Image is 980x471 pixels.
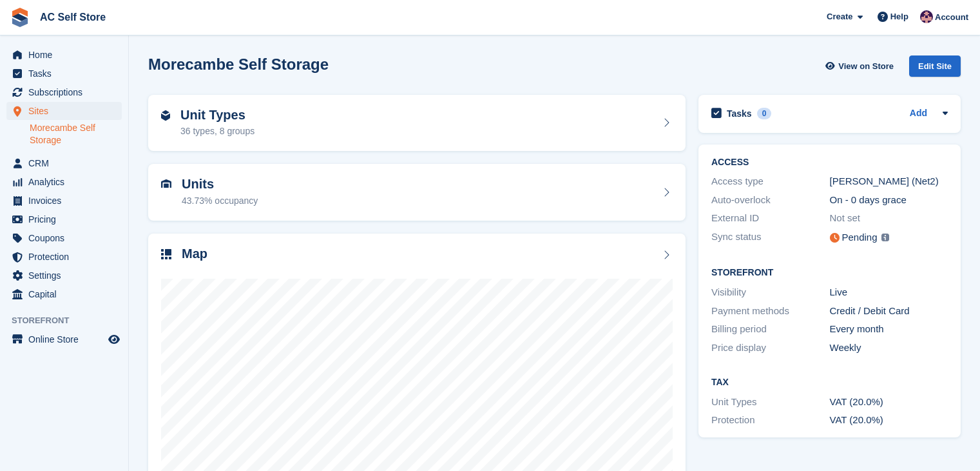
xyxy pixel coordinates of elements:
[881,234,889,241] img: icon-info-grey-7440780725fd019a000dd9b08b2336e03edf1995a4989e88bcd33f0948082b44.svg
[910,106,927,121] a: Add
[711,304,830,319] div: Payment methods
[711,395,830,410] div: Unit Types
[6,229,122,247] a: menu
[28,154,106,172] span: CRM
[182,194,258,208] div: 43.73% occupancy
[711,230,830,246] div: Sync status
[830,174,948,189] div: [PERSON_NAME] (Net2)
[6,65,122,83] a: menu
[830,322,948,337] div: Every month
[182,246,207,261] h2: Map
[830,193,948,208] div: On - 0 days grace
[827,10,852,23] span: Create
[28,330,106,348] span: Online Store
[830,304,948,319] div: Credit / Debit Card
[830,341,948,356] div: Weekly
[28,266,106,285] span: Settings
[28,192,106,210] span: Invoices
[823,55,899,77] a: View on Store
[161,179,171,188] img: unit-icn-7be61d7bf1b0ce9d3e12c5938cc71ed9869f7b940bace4675aadf7bd6d80202e.svg
[830,413,948,428] div: VAT (20.0%)
[711,211,830,226] div: External ID
[6,102,122,120] a: menu
[6,330,122,348] a: menu
[6,173,122,191] a: menu
[182,177,258,192] h2: Units
[711,268,948,278] h2: Storefront
[28,173,106,191] span: Analytics
[180,108,255,123] h2: Unit Types
[727,108,752,119] h2: Tasks
[28,83,106,101] span: Subscriptions
[161,110,170,121] img: unit-type-icn-2b2737a686de81e16bb02015468b77c625bbabd49415b5ef34ead5e3b44a266d.svg
[28,210,106,228] span: Pricing
[711,285,830,300] div: Visibility
[6,266,122,285] a: menu
[920,10,933,23] img: Ted Cox
[838,60,894,73] span: View on Store
[148,95,686,152] a: Unit Types 36 types, 8 groups
[30,122,122,146] a: Morecambe Self Storage
[6,285,122,303] a: menu
[830,211,948,226] div: Not set
[148,164,686,221] a: Units 43.73% occupancy
[757,108,772,119] div: 0
[6,154,122,172] a: menu
[28,285,106,303] span: Capital
[935,11,968,24] span: Account
[10,8,30,27] img: stora-icon-8386f47178a22dfd0bd8f6a31ec36ba5ce8667c1dd55bd0f319d3a0aa187defe.svg
[711,377,948,388] h2: Tax
[28,46,106,64] span: Home
[28,248,106,266] span: Protection
[6,248,122,266] a: menu
[711,193,830,208] div: Auto-overlock
[6,46,122,64] a: menu
[28,65,106,83] span: Tasks
[842,230,878,245] div: Pending
[830,285,948,300] div: Live
[106,332,122,347] a: Preview store
[12,314,128,327] span: Storefront
[28,229,106,247] span: Coupons
[6,192,122,210] a: menu
[6,210,122,228] a: menu
[711,322,830,337] div: Billing period
[711,413,830,428] div: Protection
[28,102,106,120] span: Sites
[711,157,948,168] h2: ACCESS
[711,174,830,189] div: Access type
[711,341,830,356] div: Price display
[148,55,329,73] h2: Morecambe Self Storage
[909,55,961,82] a: Edit Site
[6,83,122,101] a: menu
[180,125,255,138] div: 36 types, 8 groups
[35,6,111,28] a: AC Self Store
[830,395,948,410] div: VAT (20.0%)
[161,249,171,259] img: map-icn-33ee37083ee616e46c38cad1a60f524a97daa1e2b2c8c0bc3eb3415660979fc1.svg
[890,10,908,23] span: Help
[909,55,961,77] div: Edit Site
